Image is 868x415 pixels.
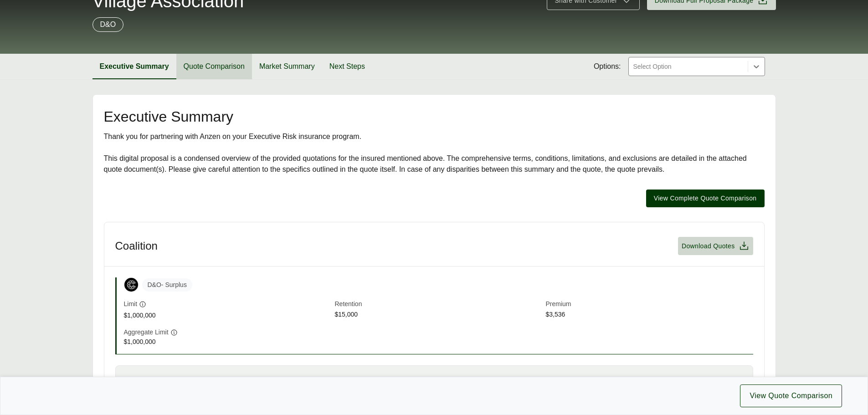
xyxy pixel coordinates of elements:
[750,390,832,401] span: View Quote Comparison
[646,190,765,207] button: View Complete Quote Comparison
[124,299,138,309] span: Limit
[142,278,192,292] span: D&O - Surplus
[92,54,176,79] button: Executive Summary
[654,194,757,203] span: View Complete Quote Comparison
[124,337,331,347] span: $1,000,000
[546,310,753,320] span: $3,536
[124,278,138,292] img: Coalition
[678,237,753,255] button: Download Quotes
[740,384,842,407] button: View Quote Comparison
[100,19,116,30] p: D&O
[335,310,542,320] span: $15,000
[176,54,252,79] button: Quote Comparison
[322,54,372,79] button: Next Steps
[335,299,542,310] span: Retention
[115,239,158,253] h3: Coalition
[682,241,735,251] span: Download Quotes
[124,311,331,320] span: $1,000,000
[546,299,753,310] span: Premium
[124,328,169,337] span: Aggregate Limit
[104,131,765,175] div: Thank you for partnering with Anzen on your Executive Risk insurance program. This digital propos...
[594,61,621,72] span: Options:
[252,54,322,79] button: Market Summary
[104,109,765,124] h2: Executive Summary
